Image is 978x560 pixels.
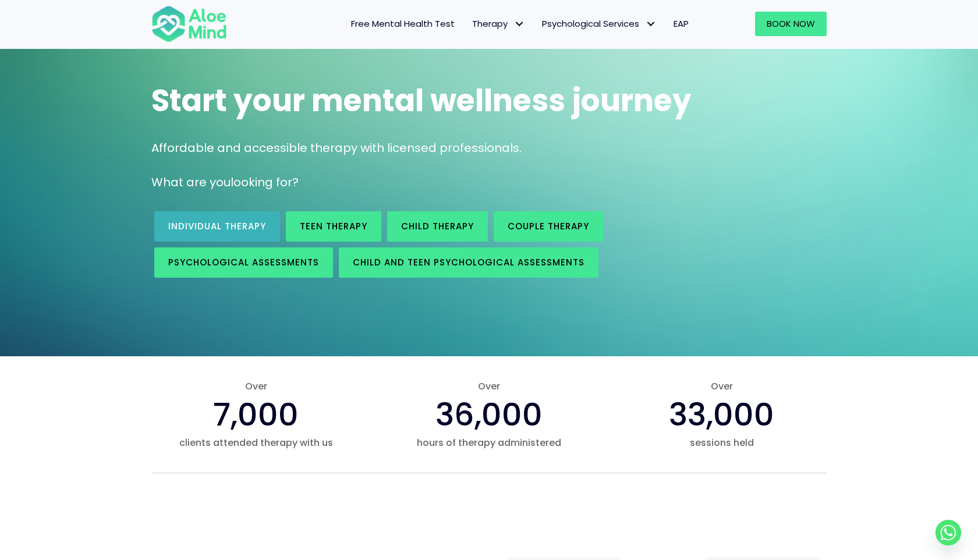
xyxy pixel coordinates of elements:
span: hours of therapy administered [384,436,594,449]
span: looking for? [231,174,299,190]
span: Child and Teen Psychological assessments [353,256,584,268]
span: Start your mental wellness journey [151,79,692,122]
a: Individual therapy [154,211,280,242]
span: Couple therapy [508,220,589,232]
span: 7,000 [213,392,299,437]
span: Psychological Services [542,17,656,30]
span: Over [617,380,827,393]
span: clients attended therapy with us [151,436,361,449]
a: Book Now [755,12,827,36]
a: TherapyTherapy: submenu [463,12,533,36]
a: Couple therapy [494,211,603,242]
a: EAP [665,12,697,36]
a: Whatsapp [936,520,961,545]
span: Psychological Services: submenu [642,16,659,33]
nav: Menu [242,12,697,36]
img: Aloe mind Logo [151,5,227,43]
span: Child Therapy [401,220,474,232]
span: 33,000 [669,392,774,437]
span: Over [384,380,594,393]
a: Child and Teen Psychological assessments [339,247,598,278]
span: EAP [674,17,689,30]
span: Therapy: submenu [511,16,527,33]
a: Free Mental Health Test [342,12,463,36]
span: Psychological assessments [168,256,319,268]
span: Book Now [767,17,815,30]
span: Teen Therapy [300,220,367,232]
span: Over [151,380,361,393]
span: Individual therapy [168,220,266,232]
span: What are you [151,174,231,190]
a: Psychological ServicesPsychological Services: submenu [533,12,665,36]
p: Affordable and accessible therapy with licensed professionals. [151,140,827,157]
a: Psychological assessments [154,247,333,278]
span: Therapy [472,17,525,30]
span: 36,000 [435,392,543,437]
a: Child Therapy [387,211,488,242]
a: Teen Therapy [286,211,381,242]
span: Free Mental Health Test [351,17,455,30]
span: sessions held [617,436,827,449]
